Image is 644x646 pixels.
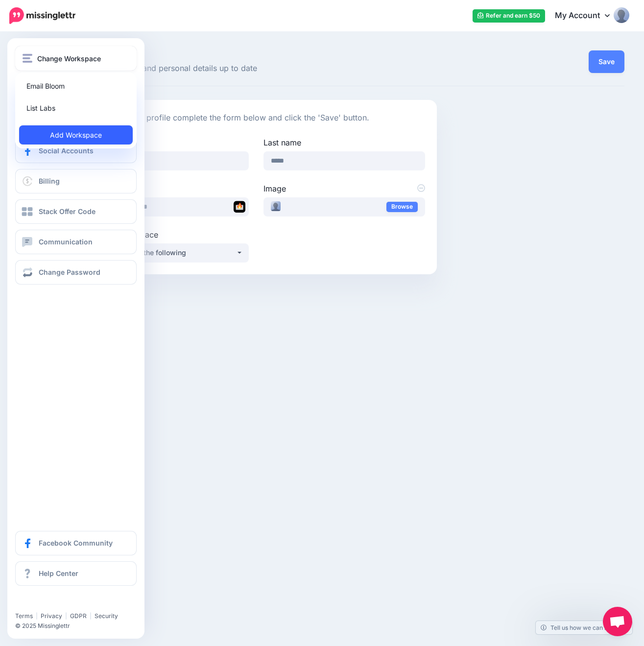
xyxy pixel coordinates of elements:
[589,50,624,73] button: Save
[39,569,78,577] span: Help Center
[15,612,33,620] a: Terms
[19,98,133,118] a: List Labs
[15,260,137,285] a: Change Password
[88,183,249,194] label: Email
[15,621,144,631] li: © 2025 Missinglettr
[95,612,118,620] a: Security
[19,125,133,144] a: Add Workspace
[545,4,629,28] a: My Account
[36,612,38,620] span: |
[473,9,545,23] a: Refer and earn $50
[39,238,93,246] span: Communication
[39,207,95,215] span: Stack Offer Code
[88,137,249,148] label: First name
[263,137,425,148] label: Last name
[39,177,60,185] span: Billing
[39,539,113,547] span: Facebook Community
[39,268,100,276] span: Change Password
[15,598,91,608] iframe: Twitter Follow Button
[15,531,137,555] a: Facebook Community
[41,612,62,620] a: Privacy
[76,62,437,75] span: Keep your profile and personal details up to date
[263,183,425,194] label: Image
[536,621,632,634] a: Tell us how we can improve
[88,243,249,263] button: Choose one of the following
[95,247,236,259] div: Choose one of the following
[70,612,87,620] a: GDPR
[19,76,133,96] a: Email Bloom
[271,201,281,211] img: 111372384718650158848_thumb.jpg
[9,7,75,24] img: Missinglettr
[15,169,137,193] a: Billing
[23,54,32,63] img: menu.png
[386,202,418,212] a: Browse
[76,48,437,57] span: Profile
[15,139,137,163] a: Social Accounts
[90,612,92,620] span: |
[15,561,137,586] a: Help Center
[88,229,249,240] label: Default Workspace
[15,230,137,254] a: Communication
[88,112,425,124] p: To update your profile complete the form below and click the 'Save' button.
[65,612,67,620] span: |
[39,146,94,155] span: Social Accounts
[603,607,632,636] a: Open chat
[15,46,137,71] button: Change Workspace
[15,199,137,224] a: Stack Offer Code
[37,53,101,64] span: Change Workspace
